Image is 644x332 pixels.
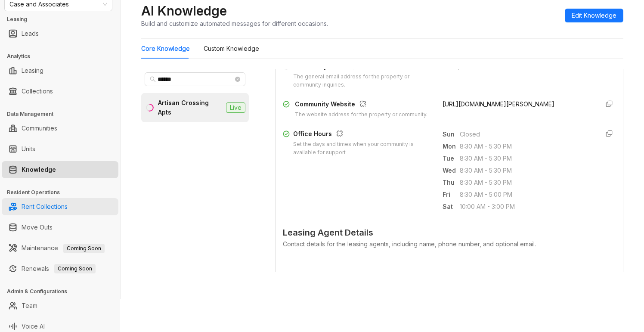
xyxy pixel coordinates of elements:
[204,44,259,53] div: Custom Knowledge
[443,190,460,199] span: Fri
[141,3,227,19] h2: AI Knowledge
[283,226,616,239] span: Leasing Agent Details
[443,202,460,211] span: Sat
[460,166,592,175] span: 8:30 AM - 5:30 PM
[2,120,118,137] li: Communities
[293,73,432,89] div: The general email address for the property or community inquiries.
[7,16,120,23] h3: Leasing
[150,76,156,82] span: search
[2,62,118,79] li: Leasing
[460,202,592,211] span: 10:00 AM - 3:00 PM
[443,166,460,175] span: Wed
[2,260,118,277] li: Renewals
[235,77,240,82] span: close-circle
[22,198,68,215] a: Rent Collections
[443,142,460,151] span: Mon
[460,190,592,199] span: 8:30 AM - 5:00 PM
[7,288,120,295] h3: Admin & Configurations
[22,120,57,137] a: Communities
[443,100,554,108] span: [URL][DOMAIN_NAME][PERSON_NAME]
[2,239,118,257] li: Maintenance
[22,83,53,100] a: Collections
[2,297,118,314] li: Team
[460,130,592,139] span: Closed
[226,102,245,113] span: Live
[2,219,118,236] li: Move Outs
[293,129,432,140] div: Office Hours
[7,53,120,60] h3: Analytics
[22,62,43,79] a: Leasing
[22,297,37,314] a: Team
[22,260,96,277] a: RenewalsComing Soon
[565,9,623,22] button: Edit Knowledge
[63,244,105,253] span: Coming Soon
[7,110,120,118] h3: Data Management
[443,154,460,163] span: Tue
[2,161,118,178] li: Knowledge
[22,140,35,158] a: Units
[443,130,460,139] span: Sun
[2,198,118,215] li: Rent Collections
[2,83,118,100] li: Collections
[158,98,223,117] div: Artisan Crossing Apts
[2,25,118,42] li: Leads
[22,25,39,42] a: Leads
[22,161,56,178] a: Knowledge
[460,154,592,163] span: 8:30 AM - 5:30 PM
[22,219,53,236] a: Move Outs
[443,178,460,187] span: Thu
[572,11,616,20] span: Edit Knowledge
[54,264,96,273] span: Coming Soon
[141,44,190,53] div: Core Knowledge
[293,140,432,157] div: Set the days and times when your community is available for support
[295,99,427,111] div: Community Website
[283,239,616,249] div: Contact details for the leasing agents, including name, phone number, and optional email.
[2,140,118,158] li: Units
[295,111,427,119] div: The website address for the property or community.
[141,19,328,28] div: Build and customize automated messages for different occasions.
[460,142,592,151] span: 8:30 AM - 5:30 PM
[7,189,120,196] h3: Resident Operations
[460,178,592,187] span: 8:30 AM - 5:30 PM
